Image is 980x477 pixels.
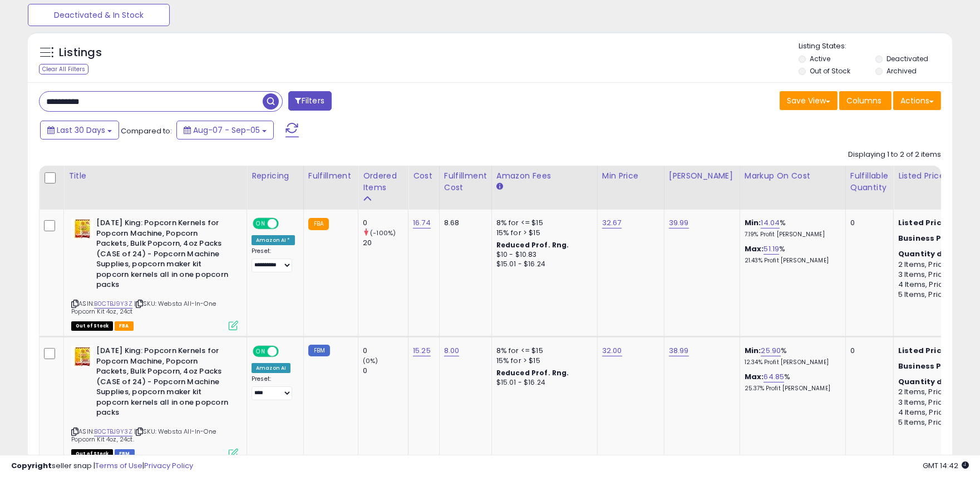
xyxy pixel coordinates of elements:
[71,218,238,329] div: ASIN:
[745,218,837,238] div: %
[745,257,837,265] p: 21.43% Profit [PERSON_NAME]
[363,218,408,228] div: 0
[308,170,353,182] div: Fulfillment
[252,170,299,182] div: Repricing
[94,299,132,309] a: B0CTBJ9Y3Z
[252,375,295,400] div: Preset:
[496,250,589,260] div: $10 - $10.83
[602,217,622,228] a: 32.67
[444,345,460,356] a: 8.00
[848,150,941,160] div: Displaying 1 to 2 of 2 items
[893,91,941,110] button: Actions
[839,91,892,110] button: Columns
[887,54,928,63] label: Deactivated
[370,228,396,237] small: (-100%)
[850,170,889,193] div: Fulfillable Quantity
[780,91,838,110] button: Save View
[39,64,88,74] div: Clear All Filters
[144,460,193,471] a: Privacy Policy
[57,125,105,136] span: Last 30 Days
[71,449,113,459] span: All listings that are currently out of stock and unavailable for purchase on Amazon
[887,66,917,76] label: Archived
[764,244,779,255] a: 51.19
[363,170,403,193] div: Ordered Items
[40,121,119,140] button: Last 30 Days
[898,217,949,228] b: Listed Price:
[96,346,232,421] b: [DATE] King: Popcorn Kernels for Popcorn Machine, Popcorn Packets, Bulk Popcorn, 4oz Packs (CASE ...
[413,345,431,356] a: 15.25
[496,170,593,182] div: Amazon Fees
[444,218,483,228] div: 8.68
[850,346,885,356] div: 0
[745,244,764,254] b: Max:
[121,126,172,136] span: Compared to:
[71,299,216,316] span: | SKU: Websta All-In-One Popcorn Kit 4oz, 24ct
[745,385,837,392] p: 25.37% Profit [PERSON_NAME]
[745,217,761,228] b: Min:
[95,460,142,471] a: Terms of Use
[898,249,978,259] b: Quantity discounts
[11,460,52,471] strong: Copyright
[846,95,881,106] span: Columns
[363,356,378,365] small: (0%)
[745,244,837,265] div: %
[898,376,978,387] b: Quantity discounts
[277,219,295,228] span: OFF
[254,347,268,356] span: ON
[496,378,589,387] div: $15.01 - $16.24
[745,170,841,182] div: Markup on Cost
[252,363,290,373] div: Amazon AI
[363,366,408,376] div: 0
[115,449,135,459] span: FBM
[444,170,487,193] div: Fulfillment Cost
[745,371,764,382] b: Max:
[277,347,295,356] span: OFF
[923,460,969,471] span: 2025-10-6 14:42 GMT
[669,217,689,228] a: 39.99
[745,359,837,366] p: 12.34% Profit [PERSON_NAME]
[308,345,330,356] small: FBM
[193,125,260,136] span: Aug-07 - Sep-05
[669,345,689,356] a: 38.99
[810,66,850,76] label: Out of Stock
[745,231,837,238] p: 7.19% Profit [PERSON_NAME]
[59,45,102,61] h5: Listings
[761,217,780,228] a: 14.04
[898,345,949,356] b: Listed Price:
[496,368,569,377] b: Reduced Prof. Rng.
[68,170,242,182] div: Title
[176,121,274,140] button: Aug-07 - Sep-05
[252,235,295,245] div: Amazon AI *
[254,219,268,228] span: ON
[496,260,589,269] div: $15.01 - $16.24
[745,372,837,392] div: %
[28,4,170,26] button: Deactivated & In Stock
[308,218,329,230] small: FBA
[11,461,193,471] div: seller snap | |
[413,217,431,228] a: 16.74
[252,247,295,272] div: Preset:
[496,240,569,250] b: Reduced Prof. Rng.
[898,233,959,244] b: Business Price:
[602,345,622,356] a: 32.00
[71,218,93,240] img: 51EzznJ-ZGL._SL40_.jpg
[850,218,885,228] div: 0
[745,345,761,356] b: Min:
[740,166,845,210] th: The percentage added to the cost of goods (COGS) that forms the calculator for Min & Max prices.
[96,218,232,293] b: [DATE] King: Popcorn Kernels for Popcorn Machine, Popcorn Packets, Bulk Popcorn, 4oz Packs (CASE ...
[115,321,134,331] span: FBA
[496,182,503,192] small: Amazon Fees.
[496,346,589,356] div: 8% for <= $15
[288,91,332,111] button: Filters
[669,170,735,182] div: [PERSON_NAME]
[71,346,93,368] img: 51EzznJ-ZGL._SL40_.jpg
[413,170,435,182] div: Cost
[496,228,589,238] div: 15% for > $15
[898,361,959,371] b: Business Price:
[496,218,589,228] div: 8% for <= $15
[71,427,216,444] span: | SKU: Websta All-In-One Popcorn Kit 4oz, 24ct.
[94,427,132,436] a: B0CTBJ9Y3Z
[602,170,659,182] div: Min Price
[810,54,830,63] label: Active
[799,41,952,52] p: Listing States:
